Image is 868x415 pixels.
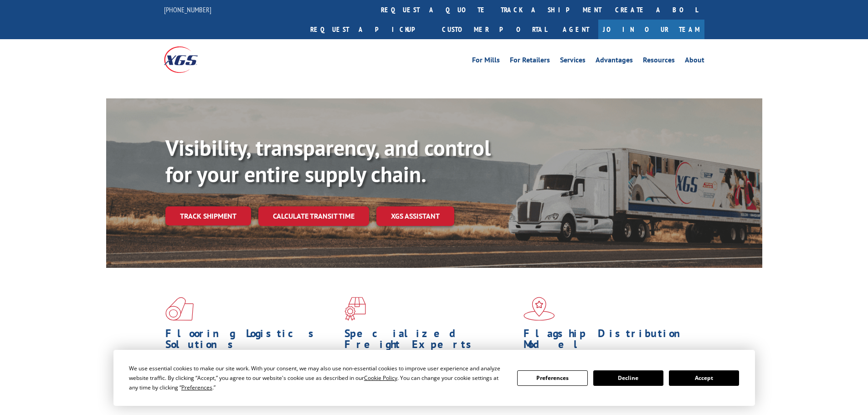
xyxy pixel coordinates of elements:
[165,133,491,188] b: Visibility, transparency, and control for your entire supply chain.
[593,370,663,386] button: Decline
[364,374,397,382] span: Cookie Policy
[376,206,454,226] a: XGS ASSISTANT
[344,328,517,354] h1: Specialized Freight Experts
[669,370,739,386] button: Accept
[165,328,338,354] h1: Flooring Logistics Solutions
[517,370,587,386] button: Preferences
[165,297,194,321] img: xgs-icon-total-supply-chain-intelligence-red
[685,56,704,67] a: About
[258,206,369,226] a: Calculate transit time
[598,20,704,39] a: Join Our Team
[165,206,251,225] a: Track shipment
[472,56,500,67] a: For Mills
[560,56,586,67] a: Services
[303,20,435,39] a: Request a pickup
[164,5,211,14] a: [PHONE_NUMBER]
[554,20,598,39] a: Agent
[524,297,555,321] img: xgs-icon-flagship-distribution-model-red
[524,328,696,354] h1: Flagship Distribution Model
[510,56,550,67] a: For Retailers
[344,297,366,321] img: xgs-icon-focused-on-flooring-red
[596,56,633,67] a: Advantages
[113,350,755,406] div: Cookie Consent Prompt
[129,364,506,392] div: We use essential cookies to make our site work. With your consent, we may also use non-essential ...
[435,20,554,39] a: Customer Portal
[181,384,212,391] span: Preferences
[643,56,675,67] a: Resources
